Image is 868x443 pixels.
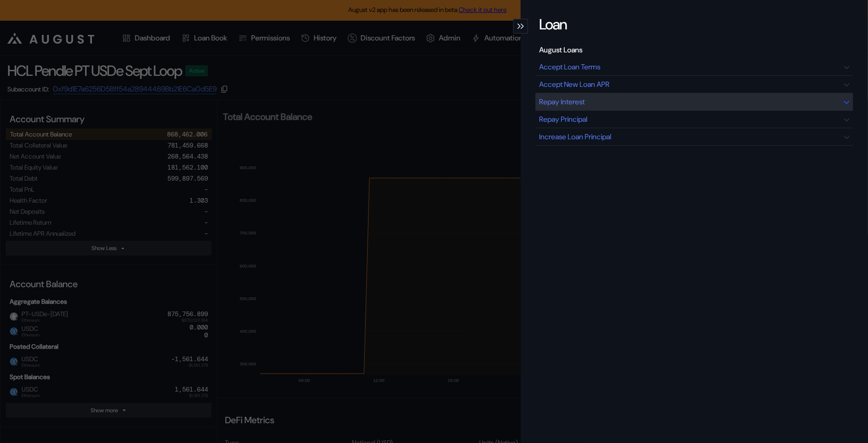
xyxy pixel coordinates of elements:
div: Accept New Loan APR [539,80,609,89]
div: Repay Principal [539,114,587,124]
div: Accept Loan Terms [539,62,600,72]
div: Loan [539,15,567,34]
div: Repay Interest [539,97,585,107]
div: August Loans [539,45,582,55]
div: Increase Loan Principal [539,132,611,142]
